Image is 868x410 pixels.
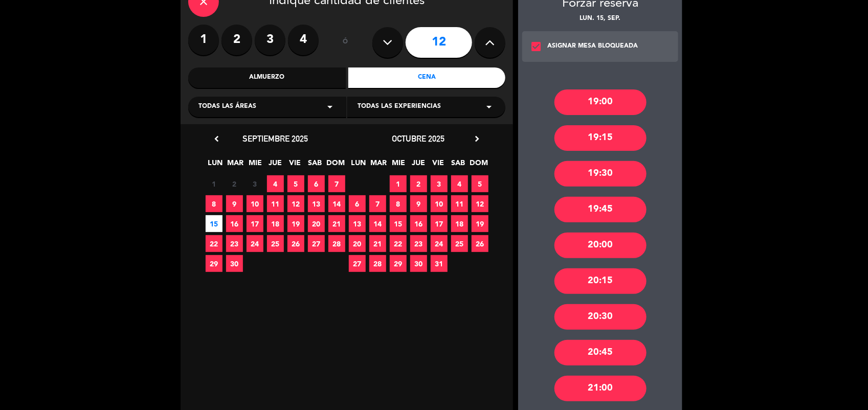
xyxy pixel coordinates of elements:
[530,40,542,53] i: check_box
[226,215,243,232] span: 16
[554,125,647,151] div: 19:15
[410,215,427,232] span: 16
[348,67,506,88] div: Cena
[450,157,467,174] span: SAB
[431,235,448,252] span: 24
[287,195,304,212] span: 12
[554,197,647,222] div: 19:45
[349,235,366,252] span: 20
[255,25,285,55] label: 3
[472,133,482,144] i: chevron_right
[369,215,386,232] span: 14
[308,235,325,252] span: 27
[247,195,263,212] span: 10
[431,175,448,192] span: 3
[308,175,325,192] span: 6
[188,25,219,55] label: 1
[247,215,263,232] span: 17
[206,215,222,232] span: 15
[350,157,367,174] span: LUN
[451,175,468,192] span: 4
[226,255,243,272] span: 30
[410,255,427,272] span: 30
[226,195,243,212] span: 9
[390,157,407,174] span: MIE
[287,157,304,174] span: VIE
[226,235,243,252] span: 23
[390,195,407,212] span: 8
[518,14,682,24] div: lun. 15, sep.
[227,157,244,174] span: MAR
[430,157,447,174] span: VIE
[267,195,284,212] span: 11
[369,195,386,212] span: 7
[328,215,345,232] span: 21
[267,157,284,174] span: JUE
[369,235,386,252] span: 21
[554,304,647,330] div: 20:30
[226,175,243,192] span: 2
[198,102,256,112] span: Todas las áreas
[358,102,441,112] span: Todas las experiencias
[287,175,304,192] span: 5
[328,195,345,212] span: 14
[451,235,468,252] span: 25
[308,215,325,232] span: 20
[247,235,263,252] span: 24
[267,175,284,192] span: 4
[554,340,647,366] div: 20:45
[410,157,427,174] span: JUE
[206,175,222,192] span: 1
[307,157,324,174] span: SAB
[390,255,407,272] span: 29
[349,255,366,272] span: 27
[472,175,488,192] span: 5
[287,215,304,232] span: 19
[390,175,407,192] span: 1
[221,25,252,55] label: 2
[370,157,387,174] span: MAR
[472,195,488,212] span: 12
[410,195,427,212] span: 9
[267,235,284,252] span: 25
[206,195,222,212] span: 8
[327,157,344,174] span: DOM
[188,67,346,88] div: Almuerzo
[206,255,222,272] span: 29
[247,175,263,192] span: 3
[211,133,222,144] i: chevron_left
[392,133,445,144] span: octubre 2025
[472,215,488,232] span: 19
[349,195,366,212] span: 6
[431,255,448,272] span: 31
[483,101,495,113] i: arrow_drop_down
[470,157,487,174] span: DOM
[554,161,647,187] div: 19:30
[328,235,345,252] span: 28
[287,235,304,252] span: 26
[410,235,427,252] span: 23
[242,133,308,144] span: septiembre 2025
[329,25,362,60] div: ó
[554,89,647,115] div: 19:00
[451,215,468,232] span: 18
[324,101,336,113] i: arrow_drop_down
[554,233,647,258] div: 20:00
[390,215,407,232] span: 15
[369,255,386,272] span: 28
[328,175,345,192] span: 7
[431,195,448,212] span: 10
[554,268,647,294] div: 20:15
[410,175,427,192] span: 2
[554,376,647,401] div: 21:00
[207,157,224,174] span: LUN
[349,215,366,232] span: 13
[472,235,488,252] span: 26
[288,25,319,55] label: 4
[390,235,407,252] span: 22
[547,41,638,52] div: ASIGNAR MESA BLOQUEADA
[206,235,222,252] span: 22
[308,195,325,212] span: 13
[267,215,284,232] span: 18
[451,195,468,212] span: 11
